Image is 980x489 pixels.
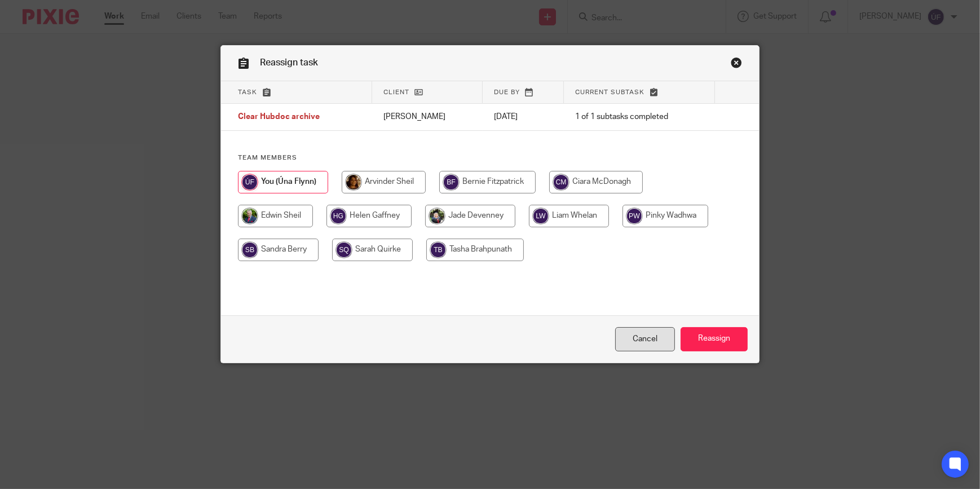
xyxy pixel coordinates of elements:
[494,111,553,122] p: [DATE]
[731,57,742,72] a: Close this dialog window
[383,111,471,122] p: [PERSON_NAME]
[615,327,675,351] a: Close this dialog window
[238,113,320,121] span: Clear Hubdoc archive
[238,153,742,162] h4: Team members
[383,89,409,95] span: Client
[260,58,318,67] span: Reassign task
[564,104,715,131] td: 1 of 1 subtasks completed
[575,89,644,95] span: Current subtask
[494,89,520,95] span: Due by
[238,89,257,95] span: Task
[681,327,748,351] input: Reassign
